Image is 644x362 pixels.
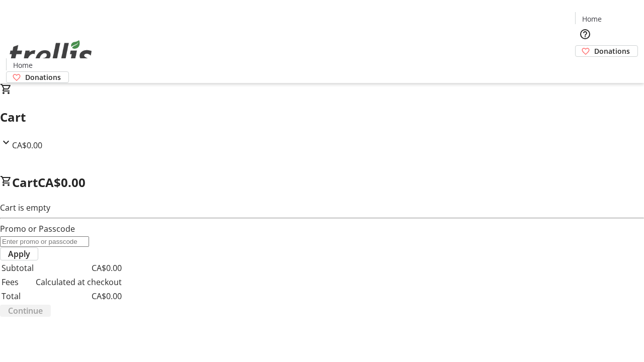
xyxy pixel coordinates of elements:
[35,261,122,275] td: CA$0.00
[25,72,61,82] span: Donations
[575,45,638,57] a: Donations
[1,290,34,303] td: Total
[575,57,595,77] button: Cart
[8,248,30,260] span: Apply
[12,140,42,151] span: CA$0.00
[1,276,34,289] td: Fees
[582,14,602,24] span: Home
[594,46,630,56] span: Donations
[13,60,33,70] span: Home
[1,261,34,275] td: Subtotal
[35,290,122,303] td: CA$0.00
[575,24,595,44] button: Help
[6,71,69,83] a: Donations
[7,60,39,70] a: Home
[38,174,86,191] span: CA$0.00
[6,29,96,79] img: Orient E2E Organization A7xwv2QK2t's Logo
[576,14,608,24] a: Home
[35,276,122,289] td: Calculated at checkout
